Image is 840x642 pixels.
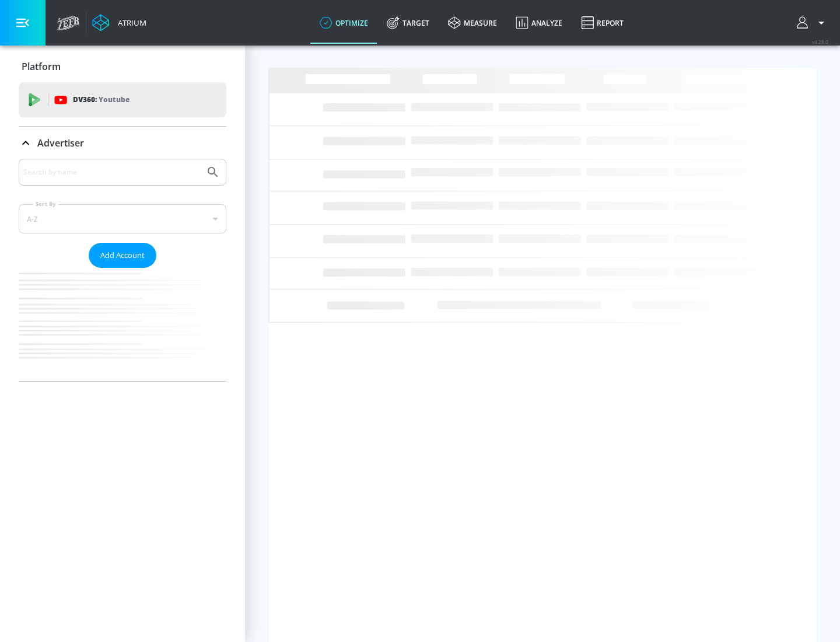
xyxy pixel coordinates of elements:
a: Atrium [92,14,146,32]
input: Search by name [23,165,200,180]
div: Advertiser [19,159,226,381]
div: Platform [19,50,226,83]
a: Analyze [506,2,572,44]
a: optimize [310,2,377,44]
label: Sort By [33,200,58,208]
div: Atrium [113,18,146,28]
div: Advertiser [19,127,226,159]
a: Target [377,2,439,44]
p: DV360: [73,93,129,106]
nav: list of Advertiser [19,268,226,381]
div: DV360: Youtube [19,82,226,117]
p: Advertiser [37,137,84,149]
span: Add Account [100,249,145,262]
span: v 4.28.0 [812,39,828,45]
p: Youtube [99,93,129,106]
p: Platform [22,60,61,73]
button: Add Account [89,243,156,268]
div: A-Z [19,204,226,233]
a: measure [439,2,506,44]
a: Report [572,2,633,44]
